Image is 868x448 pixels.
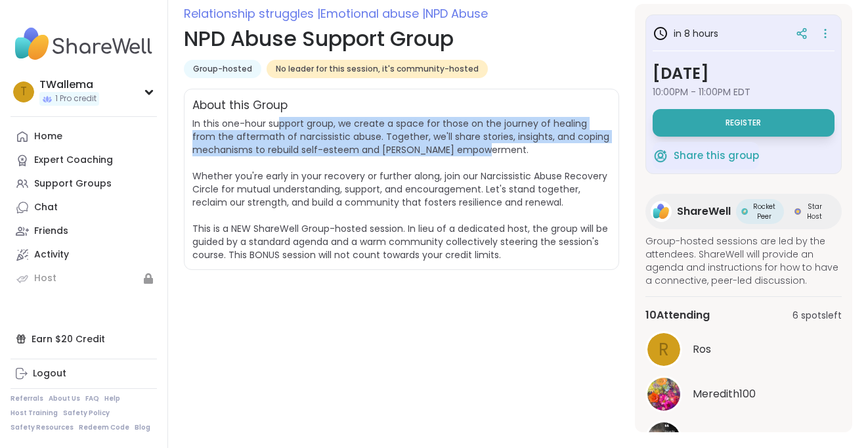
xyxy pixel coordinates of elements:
[653,109,835,137] button: Register
[20,83,27,101] span: T
[34,130,62,143] div: Home
[34,225,68,238] div: Friends
[794,208,801,215] img: Star Host
[39,78,99,92] div: TWallema
[11,394,43,403] a: Referrals
[11,21,157,67] img: ShareWell Nav Logo
[11,423,74,432] a: Safety Resources
[79,423,129,432] a: Redeem Code
[320,5,425,22] span: Emotional abuse |
[804,202,826,221] span: Star Host
[11,327,157,351] div: Earn $20 Credit
[425,5,488,22] span: NPD Abuse
[645,307,710,323] span: 10 Attending
[34,177,112,190] div: Support Groups
[645,235,842,287] span: Group-hosted sessions are led by the attendees. ShareWell will provide an agenda and instructions...
[33,367,66,380] div: Logout
[34,248,69,261] div: Activity
[653,26,718,41] h3: in 8 hours
[651,201,672,222] img: ShareWell
[11,125,157,148] a: Home
[741,208,748,215] img: Rocket Peer
[726,118,761,128] span: Register
[34,154,113,167] div: Expert Coaching
[11,267,157,290] a: Host
[34,272,56,285] div: Host
[85,394,99,403] a: FAQ
[11,219,157,243] a: Friends
[653,148,668,164] img: ShareWell Logomark
[135,423,150,432] a: Blog
[693,342,711,357] span: Ros
[653,142,759,169] button: Share this group
[192,117,609,261] span: In this one-hour support group, we create a space for those on the journey of healing from the af...
[11,148,157,172] a: Expert Coaching
[11,172,157,196] a: Support Groups
[750,202,779,221] span: Rocket Peer
[645,331,842,368] a: RRos
[192,97,288,114] h2: About this Group
[792,309,842,323] span: 6 spots left
[645,194,842,229] a: ShareWellShareWellRocket PeerRocket PeerStar HostStar Host
[63,409,110,418] a: Safety Policy
[104,394,120,403] a: Help
[677,204,731,219] span: ShareWell
[49,394,80,403] a: About Us
[11,409,58,418] a: Host Training
[276,64,479,74] span: No leader for this session, it's community-hosted
[659,337,669,363] span: R
[647,378,680,411] img: Meredith100
[55,93,97,104] span: 1 Pro credit
[34,201,58,214] div: Chat
[674,148,759,164] span: Share this group
[184,5,320,22] span: Relationship struggles |
[693,386,756,402] span: Meredith100
[11,243,157,267] a: Activity
[193,64,252,74] span: Group-hosted
[184,23,619,55] h1: NPD Abuse Support Group
[11,196,157,219] a: Chat
[653,62,835,85] h3: [DATE]
[653,85,835,99] span: 10:00PM - 11:00PM EDT
[11,362,157,386] a: Logout
[645,376,842,413] a: Meredith100Meredith100
[693,431,756,447] span: ReginaMaria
